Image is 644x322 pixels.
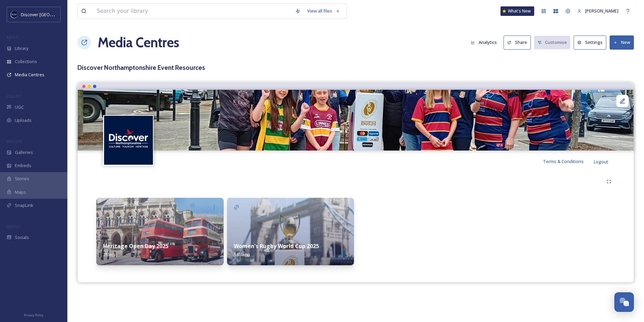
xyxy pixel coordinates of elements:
[304,4,343,18] a: View all files
[614,292,634,312] button: Open Chat
[15,45,28,52] span: Library
[103,251,117,258] span: 1 file(s)
[585,8,618,14] span: [PERSON_NAME]
[7,224,20,229] span: SOCIALS
[104,116,153,165] img: Untitled%20design%20%282%29.png
[24,311,43,319] a: Privacy Policy
[15,58,37,65] span: Collections
[93,4,292,19] input: Search your library
[15,162,31,169] span: Embeds
[15,149,33,156] span: Galleries
[227,198,354,265] img: a23b8861-871a-4cee-9c71-79826736bc07.jpg
[77,63,634,73] h3: Discover Northamptonshire Event Resources
[594,159,608,165] span: Logout
[7,93,21,99] span: COLLECT
[15,104,24,110] span: UGC
[15,189,26,195] span: Maps
[468,36,500,49] button: Analytics
[24,313,43,317] span: Privacy Policy
[78,90,634,151] img: shared image.jpg
[15,234,29,241] span: Socials
[15,176,29,182] span: Stories
[543,158,584,164] span: Terms & Conditions
[98,32,179,53] a: Media Centres
[610,35,634,49] button: New
[468,36,504,49] a: Analytics
[574,35,606,49] button: Settings
[15,72,44,78] span: Media Centres
[504,35,531,49] button: Share
[103,242,168,250] strong: Heritage Open Day 2025
[501,6,534,16] a: What's New
[234,251,250,258] span: 54 file(s)
[7,139,22,144] span: WIDGETS
[574,4,622,18] a: [PERSON_NAME]
[574,35,610,49] a: Settings
[96,198,224,265] img: ed4df81f-8162-44f3-84ed-da90e9d03d77.jpg
[11,11,18,18] img: Untitled%20design%20%282%29.png
[543,157,594,165] a: Terms & Conditions
[234,242,319,250] strong: Women's Rugby World Cup 2025
[15,202,33,209] span: SnapLink
[7,35,19,40] span: MEDIA
[534,36,571,49] button: Customise
[15,117,32,124] span: Uploads
[21,11,82,18] span: Discover [GEOGRAPHIC_DATA]
[534,36,574,49] a: Customise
